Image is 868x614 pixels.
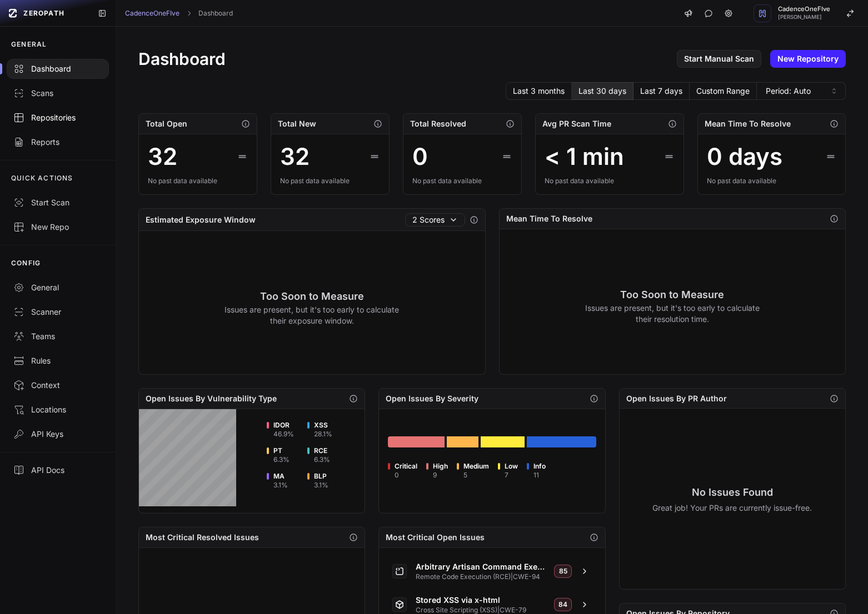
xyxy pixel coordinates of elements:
div: Dashboard [13,63,102,74]
div: 28.1 % [314,430,332,439]
div: 3.1 % [314,481,328,490]
p: QUICK ACTIONS [11,174,73,183]
button: Last 30 days [572,82,633,100]
span: Arbitrary Artisan Command Execution [416,561,546,572]
div: Reports [13,137,102,148]
span: XSS [314,421,332,430]
div: New Repo [13,222,102,233]
span: Critical [395,462,417,471]
span: Stored XSS via x-html [416,595,546,606]
div: Locations [13,404,102,415]
div: Go to issues list [447,436,478,447]
div: 9 [433,471,448,480]
span: CadenceOneFIve [778,6,830,12]
p: Issues are present, but it's too early to calculate their resolution time. [585,303,760,325]
div: 3.1 % [273,481,288,490]
div: 0 [412,143,428,170]
button: 2 Scores [405,213,465,227]
div: 11 [533,471,546,480]
button: Last 3 months [506,82,572,100]
h2: Estimated Exposure Window [146,214,256,225]
div: General [13,282,102,293]
a: Dashboard [198,9,233,18]
div: Scans [13,88,102,99]
h2: Mean Time To Resolve [705,118,791,129]
span: 85 [554,565,572,578]
h2: Most Critical Resolved Issues [146,532,259,543]
div: 5 [463,471,489,480]
div: Go to issues list [481,436,525,447]
p: CONFIG [11,259,41,268]
div: 46.9 % [273,430,294,439]
div: 32 [148,143,177,170]
span: PT [273,446,290,455]
a: ZEROPATH [4,4,89,22]
div: Scanner [13,306,102,318]
span: Info [533,462,546,471]
svg: chevron right, [185,9,193,17]
h2: Total Open [146,118,187,129]
div: No past data available [545,177,675,185]
div: Rules [13,355,102,366]
span: Low [505,462,518,471]
div: < 1 min [545,143,624,170]
h3: No Issues Found [652,485,812,500]
div: No past data available [707,177,837,185]
button: Custom Range [690,82,757,100]
span: RCE [314,446,330,455]
span: High [433,462,448,471]
a: CadenceOneFIve [125,9,179,18]
span: BLP [314,472,328,481]
button: Last 7 days [633,82,690,100]
a: Arbitrary Artisan Command Execution Remote Code Execution (RCE)|CWE-94 85 [386,557,598,586]
h2: Open Issues By Severity [386,393,478,404]
span: [PERSON_NAME] [778,14,830,20]
div: API Keys [13,429,102,440]
div: API Docs [13,465,102,476]
h2: Open Issues By PR Author [626,393,727,404]
span: 84 [554,598,572,611]
div: No past data available [280,177,380,185]
h2: Open Issues By Vulnerability Type [146,393,277,404]
div: No past data available [148,177,248,185]
a: Start Manual Scan [677,50,761,68]
h2: Mean Time To Resolve [506,213,592,224]
nav: breadcrumb [125,9,233,18]
div: 6.3 % [273,455,290,464]
div: Teams [13,331,102,342]
h2: Most Critical Open Issues [386,532,485,543]
h2: Avg PR Scan Time [542,118,611,129]
span: Remote Code Execution (RCE) | CWE-94 [416,572,546,581]
div: 0 days [707,143,782,170]
p: Great job! Your PRs are currently issue-free. [652,502,812,514]
div: No past data available [412,177,512,185]
div: Context [13,380,102,391]
p: GENERAL [11,40,47,49]
span: IDOR [273,421,294,430]
div: 6.3 % [314,455,330,464]
a: New Repository [770,50,846,68]
div: Repositories [13,112,102,123]
h3: Too Soon to Measure [585,287,760,303]
svg: caret sort, [830,87,839,95]
div: Go to issues list [527,436,596,447]
h1: Dashboard [138,49,226,69]
div: 32 [280,143,310,170]
span: Medium [463,462,489,471]
span: Period: Auto [766,85,811,97]
p: Issues are present, but it's too early to calculate their exposure window. [225,304,400,326]
div: Go to issues list [388,436,445,447]
div: 0 [395,471,417,480]
h3: Too Soon to Measure [225,289,400,304]
div: 7 [505,471,518,480]
span: MA [273,472,288,481]
h2: Total New [278,118,316,129]
span: ZEROPATH [23,9,64,18]
h2: Total Resolved [410,118,466,129]
div: Start Scan [13,197,102,208]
